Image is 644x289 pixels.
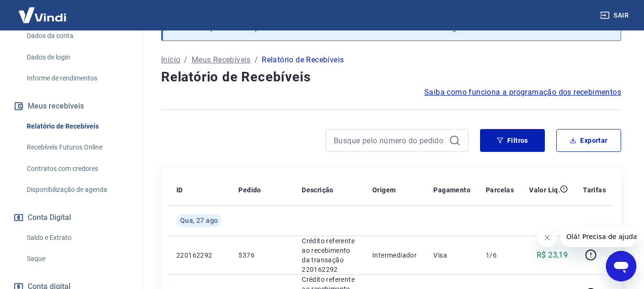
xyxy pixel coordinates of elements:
[424,87,621,98] a: Saiba como funciona a programação dos recebimentos
[238,185,261,195] p: Pedido
[238,250,286,260] p: 5376
[161,68,621,87] h4: Relatório de Recebíveis
[433,185,470,195] p: Pagamento
[486,185,514,195] p: Parcelas
[184,54,187,66] p: /
[11,207,131,228] button: Conta Digital
[11,0,73,30] img: Vindi
[262,54,344,66] p: Relatório de Recebíveis
[23,228,131,248] a: Saldo e Extrato
[372,185,396,195] p: Origem
[176,250,223,260] p: 220162292
[561,226,636,247] iframe: Mensagem da empresa
[433,250,470,260] p: Visa
[529,185,560,195] p: Valor Líq.
[334,133,445,148] input: Busque pelo número do pedido
[480,129,545,152] button: Filtros
[192,54,251,66] a: Meus Recebíveis
[23,48,131,67] a: Dados de login
[302,185,334,195] p: Descrição
[180,216,218,225] span: Qua, 27 ago
[486,250,514,260] p: 1/6
[23,69,131,88] a: Informe de rendimentos
[598,7,633,24] button: Sair
[161,54,180,66] a: Início
[606,251,636,281] iframe: Botão para abrir a janela de mensagens
[583,185,606,195] p: Tarifas
[538,228,557,247] iframe: Fechar mensagem
[23,180,131,199] a: Disponibilização de agenda
[372,250,418,260] p: Intermediador
[11,96,131,117] button: Meus recebíveis
[23,117,131,136] a: Relatório de Recebíveis
[23,138,131,157] a: Recebíveis Futuros Online
[556,129,621,152] button: Exportar
[255,54,258,66] p: /
[23,159,131,179] a: Contratos com credores
[537,249,568,261] p: R$ 23,19
[6,7,80,14] span: Olá! Precisa de ajuda?
[176,185,183,195] p: ID
[302,236,357,274] p: Crédito referente ao recebimento da transação 220162292
[23,249,131,269] a: Saque
[23,26,131,46] a: Dados da conta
